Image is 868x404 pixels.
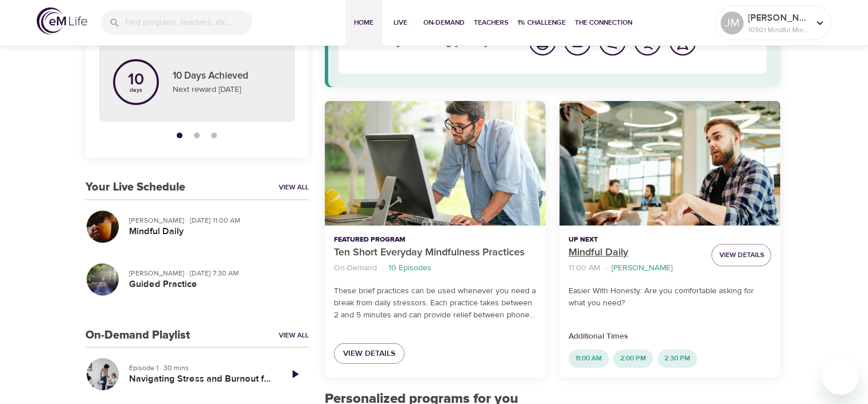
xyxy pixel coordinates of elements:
span: 2:30 PM [657,353,697,363]
li: · [382,261,384,276]
p: 10 Days Achieved [173,69,281,84]
h3: On-Demand Playlist [85,329,190,342]
nav: breadcrumb [569,261,702,276]
p: 10501 Mindful Minutes [748,25,809,35]
button: Ten Short Everyday Mindfulness Practices [325,101,546,226]
span: On-Demand [423,17,465,29]
h5: Mindful Daily [129,226,299,238]
a: View Details [334,343,404,364]
span: 11:00 AM [569,353,609,363]
input: Find programs, teachers, etc... [125,10,252,35]
p: Episode 1 · 30 mins [129,363,272,373]
h5: Navigating Stress and Burnout for Teachers and School Staff [129,373,272,385]
p: 10 Episodes [388,262,431,274]
p: Featured Program [334,235,536,245]
p: Ten Short Everyday Mindfulness Practices [334,245,536,261]
p: [PERSON_NAME] [612,262,672,274]
p: Next reward [DATE] [173,84,281,96]
p: 10 [128,72,144,88]
div: JM [721,11,744,34]
h3: Your Live Schedule [85,181,185,194]
span: 2:00 PM [613,353,653,363]
p: Mindful Daily [569,245,702,261]
p: Up Next [569,235,702,245]
div: 11:00 AM [569,349,609,368]
p: [PERSON_NAME] · [DATE] 7:30 AM [129,268,299,278]
p: days [128,88,144,92]
span: View Details [343,347,395,361]
button: Navigating Stress and Burnout for Teachers and School Staff [85,357,120,391]
a: View All [279,182,309,192]
p: On-Demand [334,262,377,274]
p: Additional Times [569,331,771,343]
p: [PERSON_NAME] · [DATE] 11:00 AM [129,215,299,226]
button: Mindful Daily [559,101,780,226]
button: View Details [711,244,771,266]
div: 2:30 PM [657,349,697,368]
a: Play Episode [281,360,309,388]
li: · [605,261,607,276]
span: 1% Challenge [517,17,566,29]
p: Easier With Honesty: Are you comfortable asking for what you need? [569,285,771,309]
nav: breadcrumb [334,261,536,276]
span: Home [350,17,377,29]
iframe: Button to launch messaging window [822,358,859,395]
img: logo [37,7,87,34]
span: Live [387,17,414,29]
h5: Guided Practice [129,278,299,290]
div: 2:00 PM [613,349,653,368]
p: 11:00 AM [569,262,600,274]
p: [PERSON_NAME] [748,11,809,25]
span: Teachers [474,17,508,29]
p: These brief practices can be used whenever you need a break from daily stressors. Each practice t... [334,285,536,321]
span: The Connection [575,17,632,29]
span: View Details [719,249,764,261]
a: View All [279,331,309,340]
